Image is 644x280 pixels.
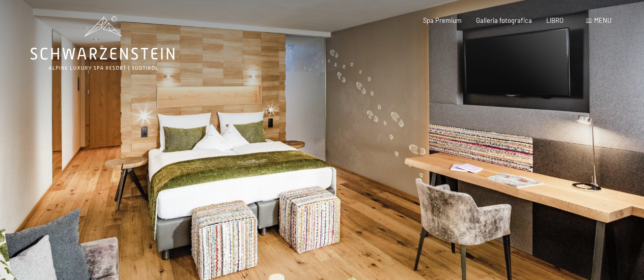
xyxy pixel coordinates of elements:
[546,16,564,24] a: LIBRO
[476,16,532,24] a: Galleria fotografica
[594,16,611,24] font: menu
[423,16,462,24] a: Spa Premium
